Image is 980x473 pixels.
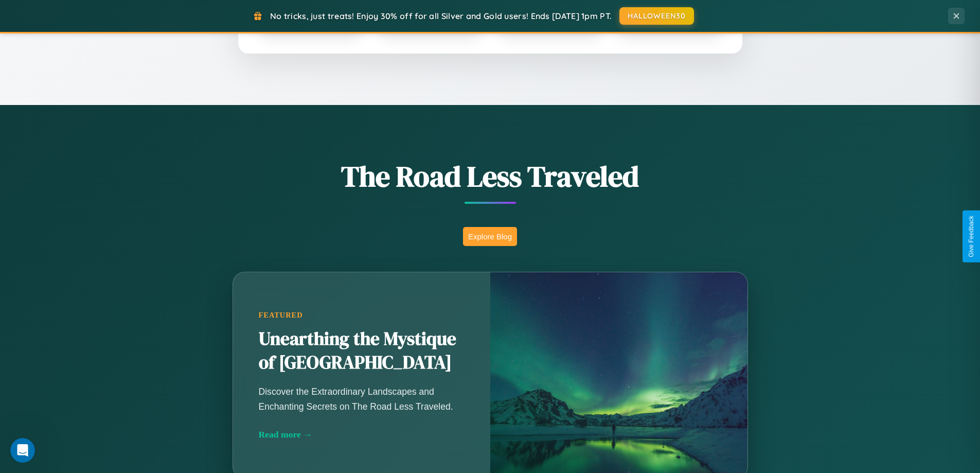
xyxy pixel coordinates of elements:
p: Discover the Extraordinary Landscapes and Enchanting Secrets on The Road Less Traveled. [259,384,465,413]
span: No tricks, just treats! Enjoy 30% off for all Silver and Gold users! Ends [DATE] 1pm PT. [270,11,612,21]
div: Give Feedback [968,216,975,257]
h1: The Road Less Traveled [182,156,799,196]
h2: Unearthing the Mystique of [GEOGRAPHIC_DATA] [259,327,465,375]
div: Featured [259,311,465,320]
button: HALLOWEEN30 [619,7,694,25]
iframe: Intercom live chat [10,438,35,463]
button: Explore Blog [463,227,517,246]
div: Read more → [259,429,465,440]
